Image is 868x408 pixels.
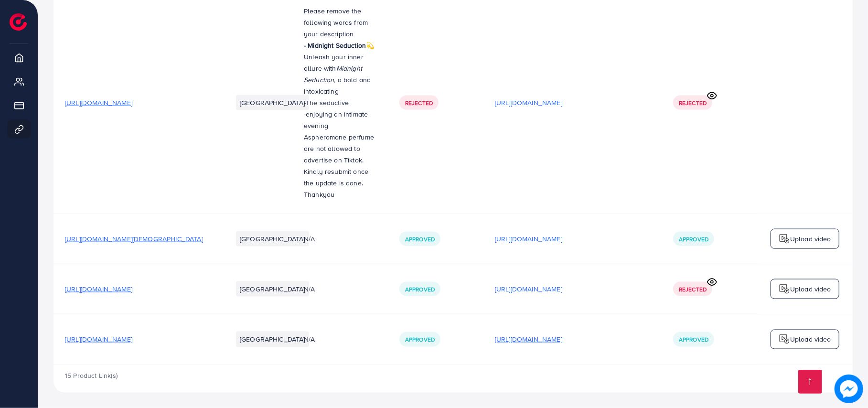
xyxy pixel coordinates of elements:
span: [URL][DOMAIN_NAME] [65,284,132,294]
li: [GEOGRAPHIC_DATA] [236,95,309,110]
span: Approved [405,285,435,293]
p: Upload video [790,233,831,245]
p: Please remove the following words from your description [304,5,376,40]
strong: - Midnight Seduction [304,41,366,50]
li: [GEOGRAPHIC_DATA] [236,332,309,347]
img: logo [779,283,790,295]
span: Approved [405,335,435,344]
span: 💫 [366,41,374,50]
li: [GEOGRAPHIC_DATA] [236,231,309,247]
span: -The seductive [304,98,349,107]
span: Approved [405,235,435,243]
img: logo [779,333,790,345]
p: pheromone perfume are not allowed to advertise on Tiktok. Kindly resubmit once the update is done... [304,131,376,200]
span: Unleash your inner allure with [304,52,364,73]
span: N/A [304,234,315,244]
p: Upload video [790,333,831,345]
span: [URL][DOMAIN_NAME] [65,98,132,107]
span: Rejected [679,285,707,293]
span: Approved [679,235,708,243]
p: Upload video [790,283,831,295]
span: , a bold and intoxicating [304,75,371,96]
p: [URL][DOMAIN_NAME] [495,97,562,108]
p: [URL][DOMAIN_NAME] [495,283,562,295]
span: Rejected [405,99,433,107]
span: [URL][DOMAIN_NAME][DEMOGRAPHIC_DATA] [65,234,203,244]
img: logo [779,233,790,245]
span: 15 Product Link(s) [65,371,118,380]
img: logo [10,13,27,31]
span: [URL][DOMAIN_NAME] [65,334,132,344]
li: [GEOGRAPHIC_DATA] [236,281,309,297]
p: [URL][DOMAIN_NAME] [495,333,562,345]
span: -enjoying an intimate evening [304,109,368,130]
span: As [304,132,311,142]
span: N/A [304,284,315,294]
img: image [835,375,863,403]
p: [URL][DOMAIN_NAME] [495,233,562,245]
span: Approved [679,335,708,344]
span: N/A [304,334,315,344]
span: Rejected [679,99,707,107]
em: Midnight Seduction [304,64,362,85]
